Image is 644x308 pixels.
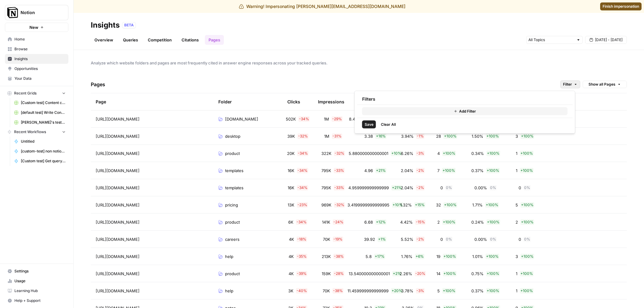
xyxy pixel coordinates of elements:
span: 32 [436,202,441,208]
span: Help + Support [14,298,66,303]
span: - 2 % [416,185,425,191]
span: + 6 % [415,254,424,259]
span: 3 [516,133,518,139]
span: + 100 % [486,151,500,156]
span: 159K [322,271,331,277]
span: - 31 % [332,133,342,139]
span: + 100 % [486,219,500,225]
span: 1 [516,271,517,277]
span: - 40 % [296,288,308,294]
span: [URL][DOMAIN_NAME] [96,271,140,277]
span: 0 [440,236,443,242]
button: Add Filter [362,107,568,115]
span: careers [225,236,240,242]
a: [PERSON_NAME]'s test Grid [11,117,68,127]
span: 13K [288,202,294,208]
a: [Custom test] Content creation flow [11,98,68,108]
span: 0 % [489,237,497,242]
span: - 3 % [416,288,425,294]
span: + 100 % [485,202,499,208]
span: 3 [516,253,518,260]
span: + 100 % [442,168,456,173]
span: 13.540000000000001 [349,271,390,277]
span: + 100 % [520,202,534,208]
span: 3.38 [364,133,373,139]
span: - 1 % [416,133,424,139]
button: Recent Workflows [5,127,68,137]
span: desktop [225,133,240,139]
span: + 1 % [378,237,386,242]
span: + 21 % [375,168,386,173]
span: [default test] Write Content Briefs [21,110,66,115]
span: + 100 % [520,151,534,156]
span: 20K [287,150,295,156]
span: + 12 % [375,219,386,225]
span: - 32 % [297,133,309,139]
span: 6.26% [401,150,413,156]
span: 5 [437,288,440,294]
span: - 35 % [296,254,307,259]
span: 1 [516,288,517,294]
span: + 10 % [391,151,402,156]
span: + 21 % [391,185,402,191]
span: 70K [323,288,330,294]
span: 1 [516,167,517,174]
span: - 39 % [296,271,307,276]
a: Home [5,34,68,44]
span: 28 [436,133,441,139]
span: 1 [516,150,517,156]
span: [URL][DOMAIN_NAME] [96,185,140,191]
span: 0 % [489,185,497,191]
span: Analyze which website folders and pages are most frequently cited in answer engine responses acro... [91,60,627,66]
button: Workspace: Notion [5,5,68,20]
span: 2.04% [401,167,413,174]
a: Opportunities [5,64,68,74]
span: 3.4199999999999995 [347,202,389,208]
button: Show all Pages [583,81,627,88]
span: + 100 % [443,271,457,276]
span: 1.76% [401,253,412,260]
span: 4.96 [364,167,373,174]
a: Competition [144,35,175,45]
span: [custom-test] non notion page research [21,148,66,154]
span: [DATE] - [DATE] [595,37,623,43]
span: pricing [225,202,238,208]
span: - 3 % [416,151,425,156]
span: 1M [324,116,329,122]
span: Recent Workflows [14,129,46,135]
span: Filter [563,82,572,87]
span: 0 % [445,237,453,242]
span: [PERSON_NAME]'s test Grid [21,120,66,125]
span: 969K [321,202,332,208]
span: - 18 % [297,237,307,242]
span: - 34 % [297,185,308,191]
span: + 100 % [520,133,534,139]
span: 213K [322,253,331,260]
a: [default test] Write Content Briefs [11,108,68,117]
a: Usage [5,276,68,286]
span: 1.01% [472,253,483,260]
img: Notion Logo [7,7,18,18]
span: help [225,253,233,260]
a: [Custom test] Get query fanout from topic [11,156,68,166]
a: Learning Hub [5,286,68,296]
span: [URL][DOMAIN_NAME] [96,219,140,225]
span: Show all Pages [588,82,615,87]
span: [URL][DOMAIN_NAME] [96,133,140,139]
span: 4.959999999999999 [348,185,389,191]
span: - 34 % [296,219,307,225]
span: Finish impersonation [603,4,639,9]
a: [custom-test] non notion page research [11,146,68,156]
span: [URL][DOMAIN_NAME] [96,167,140,174]
span: + 10 % [392,202,403,208]
button: [DATE] - [DATE] [585,36,627,44]
button: Save [362,121,376,129]
span: + 100 % [486,271,500,276]
span: 16K [288,185,294,191]
span: - 23 % [297,202,308,208]
span: - 19 % [333,237,343,242]
span: - 29 % [332,116,343,122]
span: [URL][DOMAIN_NAME] [96,236,140,242]
a: Your Data [5,74,68,83]
span: 0 [519,236,521,242]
